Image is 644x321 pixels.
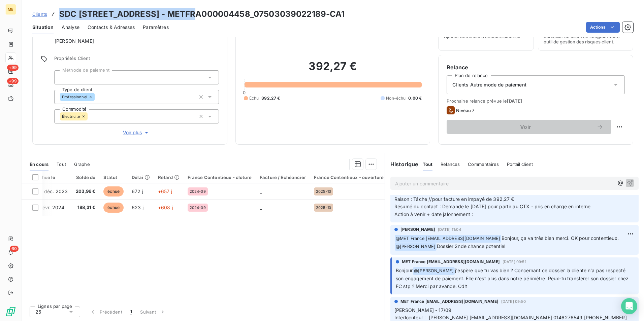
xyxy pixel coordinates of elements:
span: [DATE] 11:04 [438,227,461,231]
button: Actions [586,22,620,33]
span: Surveiller ce client en intégrant votre outil de gestion des risques client. [544,34,627,44]
span: Portail client [507,162,533,167]
span: Situation [32,24,54,31]
span: Échu [249,95,259,101]
span: Dossier 2nde chance potentiel [437,243,505,249]
span: Professionnel [62,95,87,99]
span: 0,00 € [408,95,422,101]
button: Voir [447,120,611,134]
div: Retard [158,175,180,180]
span: MET France [EMAIL_ADDRESS][DOMAIN_NAME] [402,259,500,265]
span: 2025-10 [316,189,331,193]
span: Électricité [62,114,80,118]
span: Relances [441,162,460,167]
span: [PERSON_NAME] - 17/09 [394,307,451,313]
input: Ajouter une valeur [88,113,93,119]
span: +608 j [158,205,173,210]
span: 0 [243,90,246,95]
span: échue [103,203,124,213]
span: Bonjour, ça va très bien merci. OK pour contentieux. [502,235,619,241]
span: +657 j [158,188,172,194]
span: [PERSON_NAME] [400,226,435,233]
button: Voir plus [54,129,219,136]
h6: Historique [385,160,419,168]
div: France Contentieux - ouverture [314,175,384,180]
button: Précédent [86,305,126,319]
div: France Contentieux - cloture [188,175,252,180]
span: Interlocuteur : [PERSON_NAME] [EMAIL_ADDRESS][DOMAIN_NAME] 0146276549 [PHONE_NUMBER] [394,315,627,320]
div: Facture / Echéancier [260,175,306,180]
span: [DATE] 09:50 [501,299,526,304]
span: MET France [EMAIL_ADDRESS][DOMAIN_NAME] [400,298,498,305]
span: +99 [7,78,19,84]
span: 60 [10,246,19,252]
span: [DATE] 09:51 [503,260,526,264]
span: Raison : Tâche //pour facture en impayé de 392,27 € [394,196,514,202]
span: Contacts & Adresses [88,24,135,31]
div: Open Intercom Messenger [621,298,637,314]
img: Logo LeanPay [5,306,16,317]
span: Analyse [62,24,79,31]
span: Action à venir + date jalonnement : [394,211,473,217]
span: 203,96 € [76,188,95,195]
span: @ [PERSON_NAME] [413,267,455,275]
span: Tout [57,162,66,167]
div: ME [5,4,16,15]
input: Ajouter une valeur [60,74,65,80]
span: 25 [35,309,41,315]
span: +99 [7,65,19,71]
span: Voir plus [123,129,150,136]
span: échue [103,186,124,197]
span: Clients [32,11,47,17]
span: Clients Autre mode de paiement [452,81,526,88]
div: Solde dû [76,175,95,180]
span: Propriétés Client [54,56,219,65]
span: Bonjour [396,267,413,273]
span: Paramètres [143,24,169,31]
span: 623 j [132,205,143,210]
span: 2025-10 [316,206,331,210]
span: En cours [30,162,49,167]
span: Prochaine relance prévue le [447,98,625,104]
h2: 392,27 € [244,60,422,80]
span: Tout [423,162,433,167]
input: Ajouter une valeur [95,94,100,100]
span: Niveau 7 [456,108,474,113]
span: 672 j [132,188,143,194]
span: [DATE] [507,98,522,104]
span: _ [260,205,262,210]
span: Résumé du contact : Demande le [DATE] pour partir au CTX - pris en charge en interne [394,204,591,209]
button: 1 [126,305,136,319]
span: Commentaires [468,162,499,167]
button: Suivant [136,305,170,319]
span: [PERSON_NAME] [55,38,94,44]
span: Graphe [74,162,90,167]
span: j'espère que tu vas bien ? Concernant ce dossier la cliente n'a pas respecté son engagement de pa... [396,267,630,289]
h6: Relance [447,63,625,71]
span: @ [PERSON_NAME] [395,243,437,251]
span: 2024-09 [190,206,206,210]
span: Voir [455,124,597,130]
div: Délai [132,175,150,180]
span: 1 [130,309,132,315]
span: 188,31 € [76,204,95,211]
span: 392,27 € [261,95,280,101]
span: _ [260,188,262,194]
span: 2024-09 [190,189,206,193]
div: Statut [103,175,124,180]
a: Clients [32,11,47,17]
h3: SDC [STREET_ADDRESS] - METFRA000004458_07503039022189-CA1 [59,8,345,20]
span: Non-échu [386,95,406,101]
span: @ MET France [EMAIL_ADDRESS][DOMAIN_NAME] [395,235,501,243]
